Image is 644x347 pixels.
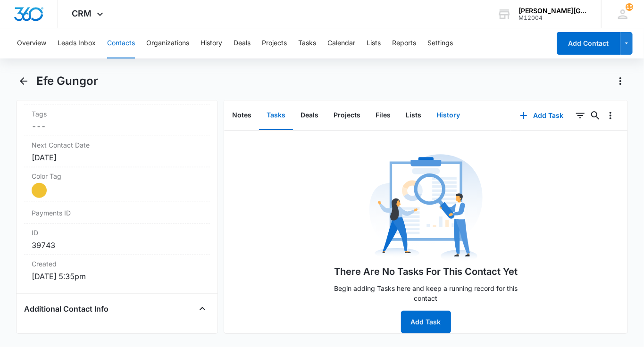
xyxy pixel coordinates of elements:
dt: Payments ID [32,208,75,218]
button: Notes [225,101,259,130]
span: CRM [72,8,92,18]
div: Tags--- [24,105,210,136]
div: Next Contact Date[DATE] [24,136,210,167]
button: Reports [392,28,416,58]
button: Add Task [401,311,451,333]
button: Actions [613,74,628,89]
div: Color Tag [24,167,210,202]
button: Add Task [510,104,573,127]
dt: ID [32,228,202,238]
button: Add Contact [557,32,620,55]
div: account id [519,15,587,21]
label: Next Contact Date [32,140,202,150]
button: Deals [234,28,251,58]
p: Begin adding Tasks here and keep a running record for this contact [327,283,525,303]
img: No Data [369,151,483,264]
button: Lists [398,101,429,130]
button: Contacts [107,28,135,58]
label: Color Tag [32,171,202,181]
label: First Booking Date [32,331,202,341]
h1: Efe Gungor [36,74,98,88]
button: Calendar [327,28,355,58]
button: Back [16,74,31,89]
div: ID39743 [24,224,210,255]
button: Projects [262,28,287,58]
button: History [201,28,222,58]
span: 15 [626,3,633,11]
button: History [429,101,468,130]
div: [DATE] [32,152,202,163]
button: Overview [17,28,46,58]
button: Organizations [146,28,189,58]
dt: Created [32,259,202,269]
button: Settings [427,28,453,58]
h1: There Are No Tasks For This Contact Yet [334,264,518,279]
button: Leads Inbox [58,28,96,58]
div: notifications count [626,3,633,11]
div: Payments ID [24,202,210,224]
button: Projects [326,101,368,130]
dd: --- [32,121,202,132]
dd: 39743 [32,240,202,251]
h4: Additional Contact Info [24,303,109,314]
button: Filters [573,108,588,123]
button: Tasks [298,28,316,58]
button: Close [195,301,210,316]
button: Files [368,101,398,130]
button: Lists [367,28,381,58]
button: Deals [293,101,326,130]
button: Search... [588,108,603,123]
div: account name [519,7,587,15]
button: Tasks [259,101,293,130]
div: Created[DATE] 5:35pm [24,255,210,286]
dd: [DATE] 5:35pm [32,271,202,282]
label: Tags [32,109,202,119]
button: Overflow Menu [603,108,618,123]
